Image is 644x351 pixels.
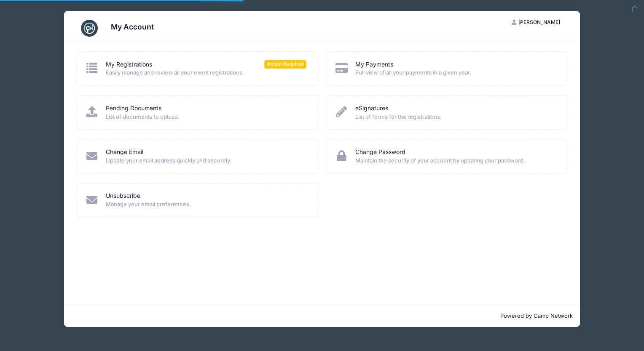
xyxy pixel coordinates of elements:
a: My Payments [355,60,393,69]
span: Full view of all your payments in a given year. [355,69,556,77]
a: Pending Documents [106,104,161,113]
span: Easily manage and review all your event registrations. [106,69,306,77]
h3: My Account [111,22,154,31]
span: Maintain the security of your account by updating your password. [355,157,556,165]
span: List of documents to upload. [106,113,306,121]
span: List of forms for the registrations. [355,113,556,121]
span: Update your email address quickly and securely. [106,157,306,165]
a: Unsubscribe [106,191,140,200]
span: Manage your email preferences. [106,200,306,209]
a: My Registrations [106,60,152,69]
a: eSignatures [355,104,388,113]
a: Change Email [106,148,143,157]
span: [PERSON_NAME] [518,19,560,25]
img: CampNetwork [81,20,98,37]
button: [PERSON_NAME] [504,15,568,29]
span: Action Required [264,60,306,68]
p: Powered by Camp Network [71,312,573,320]
a: Change Password [355,148,405,157]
